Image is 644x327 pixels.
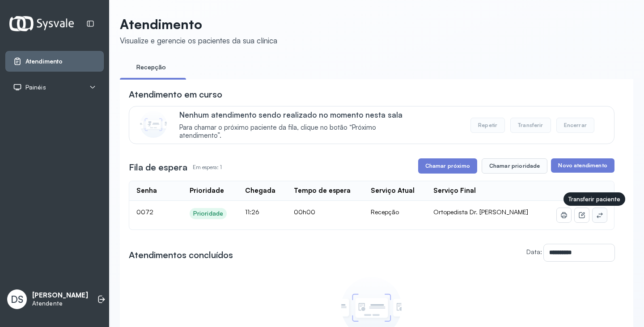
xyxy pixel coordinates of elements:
[129,161,187,174] h3: Fila de espera
[129,249,233,261] h3: Atendimentos concluídos
[470,118,505,133] button: Repetir
[371,208,419,216] div: Recepção
[25,84,46,91] span: Painéis
[526,248,542,255] label: Data:
[245,208,259,216] span: 11:26
[193,210,223,217] div: Prioridade
[482,158,548,174] button: Chamar prioridade
[193,161,222,174] p: Em espera: 1
[129,88,222,101] h3: Atendimento em curso
[510,118,551,133] button: Transferir
[179,110,416,119] p: Nenhum atendimento sendo realizado no momento nesta sala
[140,111,167,138] img: Imagem de CalloutCard
[120,36,277,45] div: Visualize e gerencie os pacientes da sua clínica
[179,123,416,140] span: Para chamar o próximo paciente da fila, clique no botão “Próximo atendimento”.
[551,158,614,173] button: Novo atendimento
[418,158,477,174] button: Chamar próximo
[9,16,74,31] img: Logotipo do estabelecimento
[136,208,153,216] span: 0072
[136,187,157,195] div: Senha
[294,187,351,195] div: Tempo de espera
[371,187,415,195] div: Serviço Atual
[294,208,315,216] span: 00h00
[433,208,528,216] span: Ortopedista Dr. [PERSON_NAME]
[120,60,182,75] a: Recepção
[556,118,594,133] button: Encerrar
[32,291,88,300] p: [PERSON_NAME]
[13,57,96,66] a: Atendimento
[190,187,224,195] div: Prioridade
[120,16,277,32] p: Atendimento
[245,187,275,195] div: Chegada
[433,187,476,195] div: Serviço Final
[25,58,63,65] span: Atendimento
[32,300,88,307] p: Atendente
